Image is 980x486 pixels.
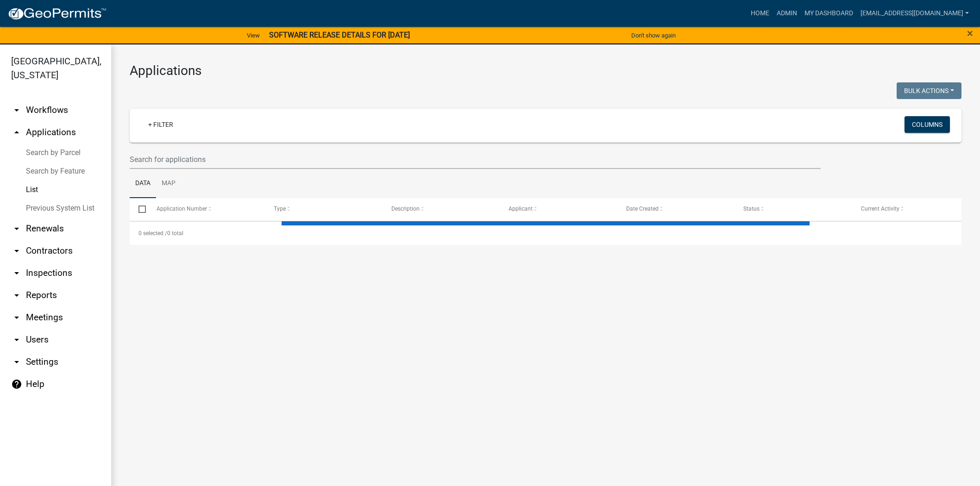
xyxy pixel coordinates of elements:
div: 0 total [130,222,961,245]
span: Description [391,206,420,212]
a: My Dashboard [801,5,857,22]
a: Data [130,169,156,199]
span: Applicant [509,206,533,212]
span: 0 selected / [138,230,167,237]
button: Don't show again [628,28,679,43]
button: Bulk Actions [897,82,961,99]
strong: SOFTWARE RELEASE DETAILS FOR [DATE] [269,31,410,39]
h3: Applications [130,63,961,79]
i: help [11,379,22,390]
datatable-header-cell: Status [735,198,852,220]
datatable-header-cell: Description [382,198,500,220]
span: × [967,27,973,40]
a: [EMAIL_ADDRESS][DOMAIN_NAME] [857,5,973,22]
datatable-header-cell: Select [130,198,147,220]
input: Search for applications [130,150,821,169]
a: Home [747,5,773,22]
i: arrow_drop_down [11,105,22,116]
datatable-header-cell: Type [265,198,383,220]
i: arrow_drop_down [11,334,22,345]
i: arrow_drop_down [11,268,22,279]
a: Admin [773,5,801,22]
span: Type [274,206,286,212]
a: Map [156,169,181,199]
span: Application Number [157,206,207,212]
i: arrow_drop_down [11,356,22,368]
i: arrow_drop_up [11,127,22,138]
datatable-header-cell: Date Created [617,198,735,220]
span: Status [743,206,760,212]
span: Current Activity [861,206,899,212]
i: arrow_drop_down [11,290,22,301]
i: arrow_drop_down [11,245,22,256]
button: Columns [905,116,950,133]
i: arrow_drop_down [11,312,22,323]
datatable-header-cell: Application Number [147,198,265,220]
i: arrow_drop_down [11,223,22,234]
a: + Filter [141,116,181,133]
datatable-header-cell: Current Activity [852,198,969,220]
button: Close [967,28,973,39]
span: Date Created [626,206,659,212]
datatable-header-cell: Applicant [500,198,617,220]
a: View [243,28,264,43]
